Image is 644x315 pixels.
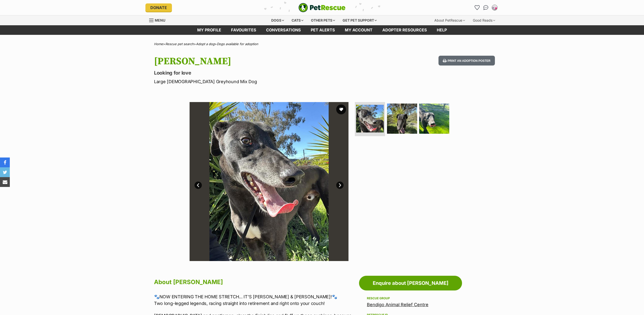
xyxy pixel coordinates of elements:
[431,15,468,25] div: About PetRescue
[194,182,202,189] a: Prev
[154,56,361,67] h1: [PERSON_NAME]
[438,56,495,66] button: Print an adoption poster
[377,25,432,35] a: Adopter resources
[367,302,428,307] a: Bendigo Animal Relief Centre
[154,78,361,85] p: Large [DEMOGRAPHIC_DATA] Greyhound Mix Dog
[348,102,507,261] img: Photo of Fred
[165,42,194,46] a: Rescue pet search
[261,25,306,35] a: conversations
[217,42,258,46] a: Dogs available for adoption
[473,4,499,12] ul: Account quick links
[336,182,344,189] a: Next
[356,105,384,132] img: Photo of Fred
[192,25,226,35] a: My profile
[145,3,172,12] a: Donate
[298,3,346,12] a: PetRescue
[340,25,377,35] a: My account
[359,276,462,290] a: Enquire about [PERSON_NAME]
[367,296,454,300] div: Rescue group
[149,15,169,24] a: Menu
[155,18,165,22] span: Menu
[387,104,417,134] img: Photo of Fred
[419,104,449,134] img: Photo of Fred
[469,15,499,25] div: Good Reads
[154,69,361,76] p: Looking for love
[190,102,348,261] img: Photo of Fred
[268,15,287,25] div: Dogs
[492,5,497,10] img: Saari profile pic
[196,42,215,46] a: Adopt a dog
[432,25,452,35] a: Help
[288,15,307,25] div: Cats
[491,4,499,12] button: My account
[308,15,338,25] div: Other pets
[154,277,357,288] h2: About [PERSON_NAME]
[473,4,481,12] a: Favourites
[483,5,489,10] img: chat-41dd97257d64d25036548639549fe6c8038ab92f7586957e7f3b1b290dea8141.svg
[154,293,357,307] p: 🐾NOW ENTERING THE HOME STRETCH... IT'S [PERSON_NAME] & [PERSON_NAME]!🐾 Two long-legged legends, r...
[482,4,490,12] a: Conversations
[298,3,346,12] img: logo-e224e6f780fb5917bec1dbf3a21bbac754714ae5b6737aabdf751b685950b380.svg
[226,25,261,35] a: Favourites
[142,42,502,46] div: > > >
[336,105,346,114] button: favourite
[339,15,380,25] div: Get pet support
[154,42,163,46] a: Home
[306,25,340,35] a: Pet alerts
